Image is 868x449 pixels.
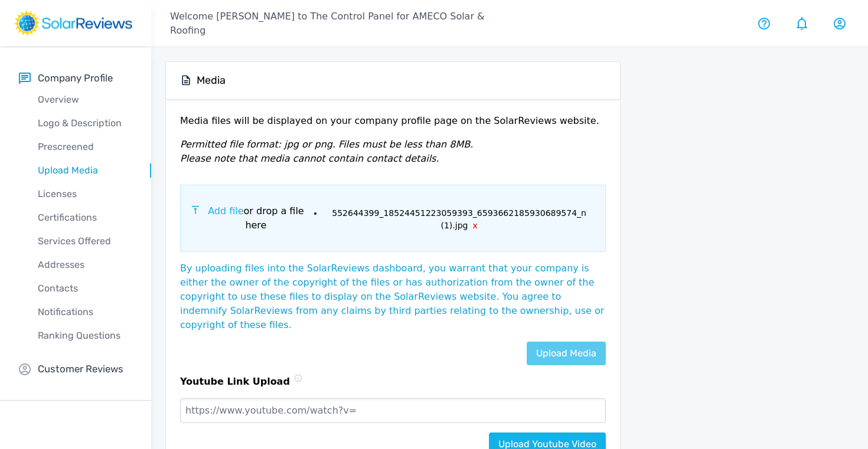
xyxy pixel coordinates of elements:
[170,9,510,38] p: Welcome [PERSON_NAME] to The Control Panel for AMECO Solar & Roofing
[19,258,151,272] p: Addresses
[19,281,151,296] p: Contacts
[19,277,151,300] a: Contacts
[180,398,606,423] input: https://www.youtube.com/watch?v=
[19,163,151,178] p: Upload Media
[180,261,606,342] p: By uploading files into the SolarReviews dashboard, you warrant that your company is either the o...
[19,187,151,201] p: Licenses
[468,219,477,232] button: x
[19,93,151,107] p: Overview
[38,71,113,86] p: Company Profile
[201,204,311,232] p: or drop a file here
[19,230,151,253] a: Services Offered
[180,375,290,398] p: Youtube Link Upload
[19,234,151,248] p: Services Offered
[19,135,151,159] a: Prescreened
[208,205,243,217] span: Add file
[19,182,151,206] a: Licenses
[323,205,596,232] li: 552644399_18524451223059393_6593662185930689574_n (1).jpg
[38,362,123,376] p: Customer Reviews
[19,159,151,182] a: Upload Media
[19,112,151,135] a: Logo & Description
[19,253,151,277] a: Addresses
[19,206,151,230] a: Certifications
[180,139,473,150] em: Permitted file format: jpg or png. Files must be less than 8MB.
[19,329,151,343] p: Ranking Questions
[19,300,151,324] a: Notifications
[19,140,151,154] p: Prescreened
[19,116,151,130] p: Logo & Description
[197,74,226,87] h5: Media
[19,305,151,319] p: Notifications
[19,211,151,225] p: Certifications
[527,342,606,365] a: Upload Media
[19,88,151,112] a: Overview
[180,153,439,164] em: Please note that media cannot contain contact details.
[19,324,151,348] a: Ranking Questions
[180,114,606,137] p: Media files will be displayed on your company profile page on the SolarReviews website.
